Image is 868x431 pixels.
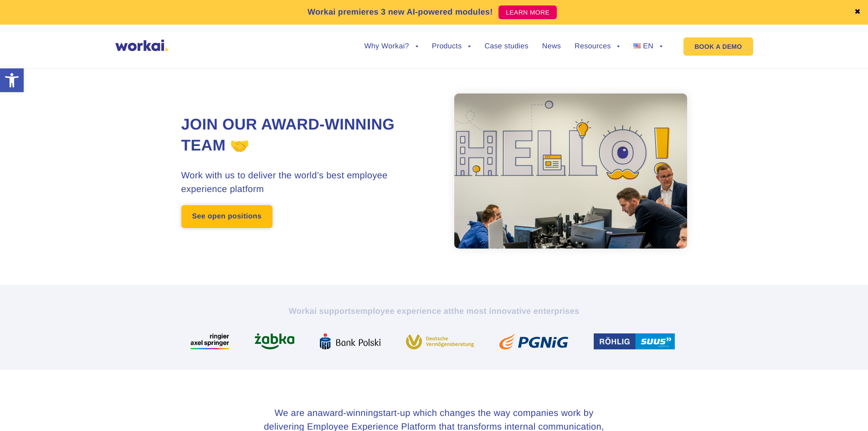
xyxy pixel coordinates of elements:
h3: Work with us to deliver the world’s best employee experience platform [181,169,434,196]
a: BOOK A DEMO [683,37,753,56]
a: LEARN MORE [498,5,557,19]
a: Case studies [484,43,528,50]
a: See open positions [181,205,272,228]
a: Why Workai? [364,43,418,50]
a: Products [432,43,471,50]
a: ✖ [854,9,861,16]
span: EN [643,42,653,50]
i: employee experience at [355,306,451,316]
h2: Workai supports the most innovative enterprises [181,306,687,317]
h1: Join our award-winning team 🤝 [181,114,434,156]
p: Workai premieres 3 new AI-powered modules! [308,6,493,18]
i: award-winning [318,408,378,418]
a: News [542,43,561,50]
a: Resources [575,43,620,50]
